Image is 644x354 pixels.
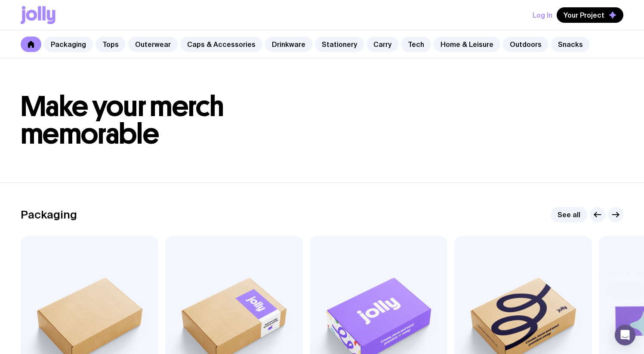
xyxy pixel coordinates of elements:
[401,37,431,52] a: Tech
[564,11,604,19] span: Your Project
[503,37,548,52] a: Outdoors
[551,207,587,222] a: See all
[265,37,312,52] a: Drinkware
[533,7,552,23] button: Log In
[180,37,262,52] a: Caps & Accessories
[21,89,224,151] span: Make your merch memorable
[44,37,93,52] a: Packaging
[315,37,364,52] a: Stationery
[557,7,623,23] button: Your Project
[128,37,178,52] a: Outerwear
[434,37,500,52] a: Home & Leisure
[551,37,590,52] a: Snacks
[615,325,635,345] div: Open Intercom Messenger
[367,37,398,52] a: Carry
[96,37,126,52] a: Tops
[21,208,77,221] h2: Packaging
